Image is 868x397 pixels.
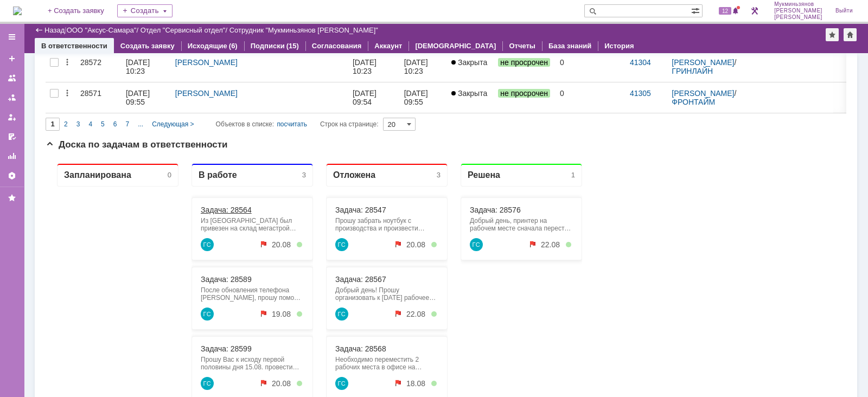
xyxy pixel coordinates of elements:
[122,16,126,24] div: 0
[447,82,494,113] a: Закрыта
[3,167,21,184] a: Настройки
[229,26,378,34] div: Сотрудник "Мукминьзянов [PERSON_NAME]"
[155,51,258,60] div: Задача: 28564
[494,52,556,82] a: не просрочен
[63,89,72,98] div: Действия
[155,153,168,166] a: Галстьян Степан Александрович
[76,52,122,82] a: 28572
[64,120,68,128] span: 2
[353,58,379,75] div: [DATE] 10:23
[509,42,535,50] a: Отчеты
[348,82,400,113] a: [DATE] 09:54
[844,28,857,41] div: Сделать домашней страницей
[400,82,447,113] a: [DATE] 09:55
[494,82,556,113] a: не просрочен
[155,120,206,129] a: Задача: 28589
[3,148,21,165] a: Отчеты
[46,139,228,150] span: Доска по задачам в ответственности
[290,84,303,97] a: Галстьян Степан Александрович
[41,42,107,50] a: В ответственности
[277,118,307,131] div: посчитать
[424,51,475,60] a: Задача: 28576
[630,58,651,67] a: 41304
[415,42,496,50] a: [DEMOGRAPHIC_DATA]
[141,26,229,34] div: /
[290,120,341,129] a: Задача: 28567
[251,87,257,93] div: не просрочен
[400,52,447,82] a: [DATE] 10:23
[348,155,356,165] div: не просрочен
[774,14,822,21] span: [PERSON_NAME]
[482,85,491,95] div: не просрочен
[3,108,21,126] a: Мои заявки
[125,120,129,128] span: 7
[216,118,379,131] i: Строк на странице:
[155,190,206,198] a: Задача: 28599
[361,86,380,94] div: 20.08.2025
[3,128,21,145] a: Мои согласования
[353,89,379,106] div: [DATE] 09:54
[43,16,54,154] span: 1. Заявитель (ФИО пользователя). [PERSON_NAME]
[312,42,362,50] a: Согласования
[226,155,245,164] div: 19.08.2025
[226,86,245,94] div: 20.08.2025
[76,82,122,113] a: 28571
[101,120,105,128] span: 5
[290,153,303,166] a: Галстьян Степан Александрович
[290,62,393,78] div: Прошу забрать ноутбук с производства и произвести замену АКБ, старая АКБ не держит заряд
[290,190,341,198] a: Задача: 28568
[451,89,487,98] span: Закрыта
[213,85,222,95] div: не просрочен
[155,222,168,235] a: Галстьян Степан Александрович
[155,201,258,216] div: Прошу Вас к исходу первой половины дня 15.08. провести проводной интернет в помещении маркет-плей...
[43,155,54,276] span: 2. Контактный телефон ( сотовый) 89272093580
[290,132,393,147] div: Добрый день! Прошу организовать к пятнице рабочее место Якиманскому С. С Уважением, Инжеватова Ма...
[498,89,550,98] span: не просрочен
[175,58,238,67] a: [PERSON_NAME]
[290,222,303,235] a: Галстьян Степан Александрович
[604,42,634,50] a: История
[67,26,137,34] a: ООО "Аксус-Самара"
[348,52,400,82] a: [DATE] 10:23
[288,15,330,25] div: Отложена
[290,201,393,216] div: Необходимо переместить 2 рабочих места в офисе на Мориса Тореза
[548,42,591,50] a: База знаний
[386,226,391,232] div: не просрочен
[63,58,72,67] div: Действия
[424,51,527,60] div: Задача: 28576
[520,87,526,93] div: не просрочен
[67,26,141,34] div: /
[213,224,222,234] div: не просрочен
[213,155,222,165] div: не просрочен
[80,58,117,67] div: 28572
[451,58,487,67] span: Закрыта
[138,120,143,128] span: ...
[290,51,393,60] div: Задача: 28547
[88,120,92,128] span: 4
[3,50,21,67] a: Создать заявку
[672,58,757,75] div: /
[774,8,822,14] span: [PERSON_NAME]
[526,16,529,24] div: 1
[251,226,257,232] div: не просрочен
[386,87,391,93] div: не просрочен
[630,89,651,98] a: 41305
[155,190,258,198] div: Задача: 28599
[348,85,356,95] div: не просрочен
[495,86,514,94] div: 22.08.2025
[348,224,356,234] div: не просрочен
[774,1,822,8] span: Мукминьзянов
[117,4,173,17] div: Создать
[424,62,527,78] div: Добрый день, принтер на рабочем месте сначала перестал сканировать документы, напечатал листок с ...
[404,58,430,75] div: [DATE] 10:23
[290,120,393,129] div: Задача: 28567
[18,15,86,25] div: Запланирована
[424,84,437,97] a: Галстьян Степан Александрович
[216,120,274,128] span: Объектов в списке:
[748,4,761,17] a: Перейти в интерфейс администратора
[141,26,226,34] a: Отдел "Сервисный отдел"
[126,89,152,106] div: [DATE] 09:55
[155,51,206,60] a: Задача: 28564
[422,15,455,25] div: Решена
[44,26,65,34] a: Назад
